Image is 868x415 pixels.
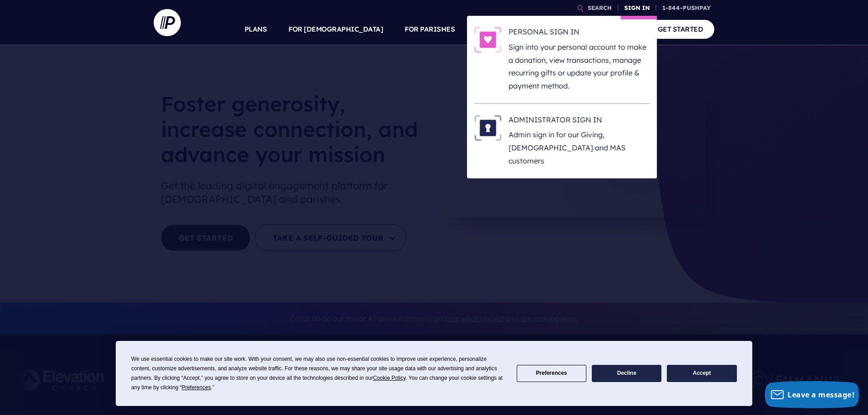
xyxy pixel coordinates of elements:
[592,365,661,382] button: Decline
[667,365,736,382] button: Accept
[517,365,586,382] button: Preferences
[509,27,650,40] h6: PERSONAL SIGN IN
[646,20,715,38] a: GET STARTED
[538,14,570,45] a: EXPLORE
[131,354,505,392] div: We use essential cookies to make our site work. With your consent, we may also use non-essential ...
[373,375,406,381] span: Cookie Policy
[474,115,501,141] img: ADMINISTRATOR SIGN IN - Illustration
[116,341,752,406] div: Cookie Consent Prompt
[476,14,517,45] a: SOLUTIONS
[509,115,650,128] h6: ADMINISTRATOR SIGN IN
[474,27,501,53] img: PERSONAL SIGN IN - Illustration
[182,384,211,391] span: Preferences
[245,14,267,45] a: PLANS
[591,14,625,45] a: COMPANY
[288,14,383,45] a: FOR [DEMOGRAPHIC_DATA]
[509,41,650,93] p: Sign into your personal account to make a donation, view transactions, manage recurring gifts or ...
[474,27,650,93] a: PERSONAL SIGN IN - Illustration PERSONAL SIGN IN Sign into your personal account to make a donati...
[474,115,650,168] a: ADMINISTRATOR SIGN IN - Illustration ADMINISTRATOR SIGN IN Admin sign in for our Giving, [DEMOGRA...
[509,128,650,167] p: Admin sign in for our Giving, [DEMOGRAPHIC_DATA] and MAS customers
[788,390,854,400] span: Leave a message!
[405,14,455,45] a: FOR PARISHES
[765,381,859,408] button: Leave a message!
